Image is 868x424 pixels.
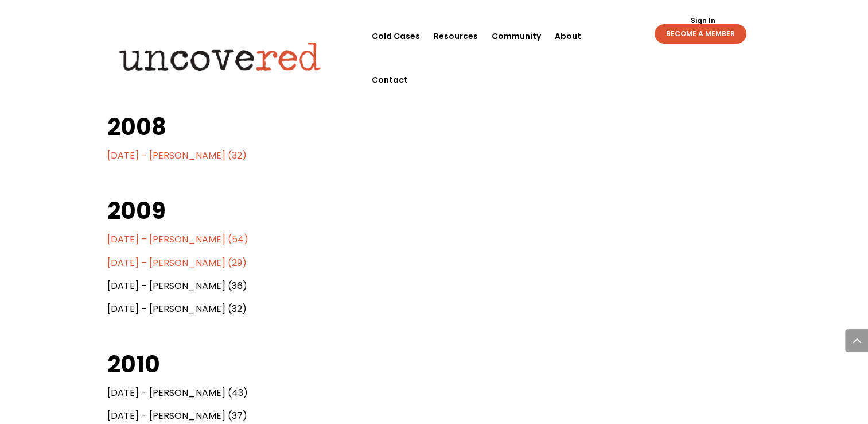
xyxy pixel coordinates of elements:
[434,14,478,58] a: Resources
[492,14,541,58] a: Community
[107,233,248,246] a: [DATE] – [PERSON_NAME] (54)
[107,348,160,380] b: 2010
[555,14,581,58] a: About
[372,58,408,102] a: Contact
[107,111,166,143] b: 2008
[107,195,166,227] b: 2009
[655,24,746,44] a: BECOME A MEMBER
[107,408,247,422] span: [DATE] – [PERSON_NAME] (37)
[107,149,247,162] a: [DATE] – [PERSON_NAME] (32)
[684,17,721,24] a: Sign In
[372,14,420,58] a: Cold Cases
[107,256,247,269] a: [DATE] – [PERSON_NAME] (29)
[107,279,247,292] span: [DATE] – [PERSON_NAME] (36)
[107,302,247,315] span: [DATE] – [PERSON_NAME] (32)
[107,386,248,399] span: [DATE] – [PERSON_NAME] (43)
[110,34,330,79] img: Uncovered logo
